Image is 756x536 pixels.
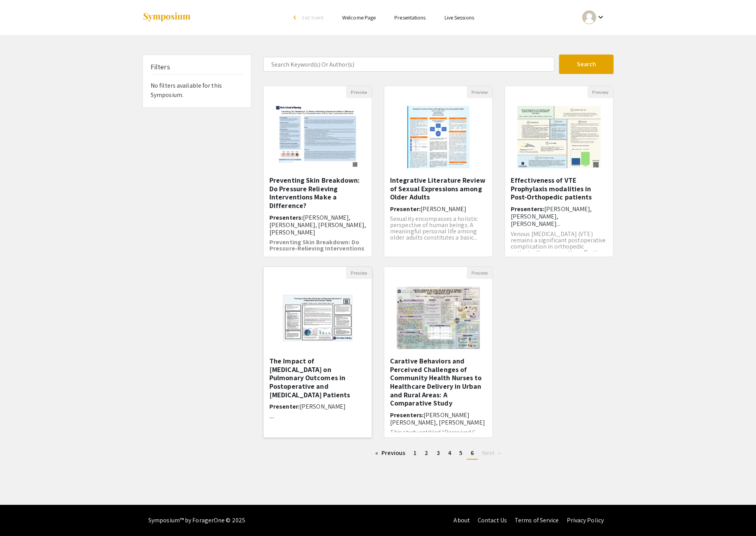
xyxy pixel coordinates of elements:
button: Preview [587,86,613,98]
ul: Pagination [263,447,614,460]
mat-icon: Expand account dropdown [596,12,605,22]
div: Open Presentation <p>Integrative Literature Review of Sexual Expressions among Older Adults</p> [384,86,493,257]
a: Welcome Page [342,14,376,21]
a: About [454,516,470,524]
a: Live Sessions [445,14,474,21]
h6: Presenters: [390,411,487,426]
a: Terms of Service [515,516,559,524]
p: Sexuality encompasses a holistic perspective of human beings. A meaningful personal life among ol... [390,216,487,241]
span: [PERSON_NAME] [PERSON_NAME], [PERSON_NAME] [390,411,485,427]
button: Preview [346,267,372,279]
span: Exit Event [302,14,323,21]
span: 2 [425,449,428,457]
span: [PERSON_NAME], [PERSON_NAME], [PERSON_NAME], [PERSON_NAME] [269,213,366,236]
button: Preview [346,86,372,98]
strong: ... [269,412,274,420]
button: Search [559,55,614,74]
h6: Presenters: [269,214,366,236]
span: [PERSON_NAME], [PERSON_NAME], [PERSON_NAME]... [511,205,592,228]
img: <p class="ql-align-center">The Impact of Incentive Spirometry on Pulmonary Outcomes in ​</p><p cl... [264,284,372,352]
a: Presentations [394,14,425,21]
div: Open Presentation <p>Carative Behaviors and Perceived Challenges of Community Health Nurses to He... [384,266,493,438]
img: <p>Carative Behaviors and Perceived Challenges of Community Health Nurses to Healthcare Delivery ... [389,279,487,357]
span: 1 [413,449,417,457]
h6: Presenter: [269,403,366,410]
img: <p>Integrative Literature Review of Sexual Expressions among Older Adults</p> [399,98,477,176]
input: Search Keyword(s) Or Author(s) [263,57,554,72]
div: No filters available for this Symposium. [143,55,251,108]
span: 5 [459,449,462,457]
p: This study entitled “Perceived C... [390,429,487,436]
div: arrow_back_ios [294,15,298,20]
span: 3 [437,449,440,457]
div: Open Presentation <p class="ql-align-center">The Impact of Incentive Spirometry on Pulmonary Outc... [263,266,372,438]
span: 4 [448,449,451,457]
h5: Effectiveness of VTE Prophylaxis modalities in Post-Orthopedic patients [511,176,607,201]
h5: Filters [151,63,170,71]
iframe: Chat [6,501,33,530]
h6: Presenter: [390,205,487,213]
div: Open Presentation <p><span style="color: rgb(0, 0, 0);">Effectiveness of VTE Prophylaxis modaliti... [505,86,614,257]
span: Next [482,449,495,457]
a: Privacy Policy [567,516,604,524]
h5: Preventing Skin Breakdown: Do Pressure Relieving Interventions Make a Difference? [269,176,366,210]
button: Expand account dropdown [574,9,614,26]
div: Open Presentation <p>Preventing Skin Breakdown: Do Pressure Relieving Interventions Make a Differ... [263,86,372,257]
div: Symposium™ by ForagerOne © 2025 [148,505,245,536]
h5: Integrative Literature Review of Sexual Expressions among Older Adults [390,176,487,201]
h6: Presenters: [511,205,607,228]
h5: Carative Behaviors and Perceived Challenges of Community Health Nurses to Healthcare Delivery in ... [390,357,487,407]
strong: Preventing Skin Breakdown: Do Pressure-Relieving Interventions Make a Difference? [269,238,364,259]
button: Preview [467,267,492,279]
img: Symposium by ForagerOne [142,12,191,23]
a: Contact Us [478,516,507,524]
span: [PERSON_NAME] [300,402,346,411]
span: [PERSON_NAME] [420,205,466,213]
h5: The Impact of [MEDICAL_DATA] on Pulmonary Outcomes in ​Postoperative and [MEDICAL_DATA] Patients [269,357,366,399]
p: Venous [MEDICAL_DATA] (VTE) remains a significant postoperative complication in orthopedic patien... [511,231,607,256]
span: 6 [471,449,474,457]
img: <p>Preventing Skin Breakdown: Do Pressure Relieving Interventions Make a Difference?</p> [268,98,367,176]
a: Previous page [371,447,409,459]
img: <p><span style="color: rgb(0, 0, 0);">Effectiveness of VTE Prophylaxis modalities in Post-Orthope... [510,98,608,176]
button: Preview [467,86,492,98]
